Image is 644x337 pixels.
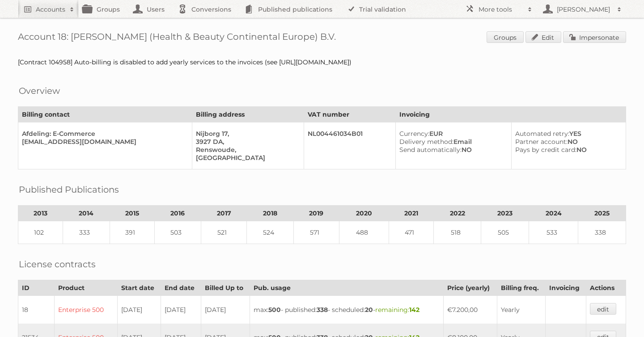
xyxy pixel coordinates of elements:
[63,221,110,244] td: 333
[161,296,201,324] td: [DATE]
[18,296,55,324] td: 18
[201,280,250,296] th: Billed Up to
[444,296,497,324] td: €7.200,00
[19,257,96,271] h2: License contracts
[395,107,626,122] th: Invoicing
[409,306,419,314] strong: 142
[497,296,546,324] td: Yearly
[304,107,395,122] th: VAT number
[365,306,373,314] strong: 20
[546,280,586,296] th: Invoicing
[201,221,247,244] td: 521
[304,122,395,169] td: NL004461034B01
[19,84,60,97] h2: Overview
[433,206,481,221] th: 2022
[201,206,247,221] th: 2017
[18,280,55,296] th: ID
[22,130,185,138] div: Afdeling: E-Commerce
[481,221,529,244] td: 505
[154,206,201,221] th: 2016
[578,221,626,244] td: 338
[118,296,161,324] td: [DATE]
[196,146,296,154] div: Renswoude,
[54,296,118,324] td: Enterprise 500
[18,206,63,221] th: 2013
[399,130,429,138] span: Currency:
[293,206,339,221] th: 2019
[529,206,578,221] th: 2024
[196,138,296,146] div: 3927 DA,
[110,221,154,244] td: 391
[515,130,619,138] div: YES
[563,31,626,43] a: Impersonate
[201,296,250,324] td: [DATE]
[515,146,619,154] div: NO
[19,183,119,196] h2: Published Publications
[515,138,568,146] span: Partner account:
[161,280,201,296] th: End date
[529,221,578,244] td: 533
[515,146,576,154] span: Pays by credit card:
[18,107,192,122] th: Billing contact
[247,221,293,244] td: 524
[196,130,296,138] div: Nijborg 17,
[293,221,339,244] td: 571
[525,31,561,43] a: Edit
[339,221,389,244] td: 488
[590,303,616,315] a: edit
[317,306,328,314] strong: 338
[250,280,444,296] th: Pub. usage
[399,146,462,154] span: Send automatically:
[154,221,201,244] td: 503
[578,206,626,221] th: 2025
[54,280,118,296] th: Product
[375,306,419,314] span: remaining:
[399,138,453,146] span: Delivery method:
[389,221,433,244] td: 471
[515,130,569,138] span: Automated retry:
[36,5,65,14] h2: Accounts
[444,280,497,296] th: Price (yearly)
[399,146,504,154] div: NO
[433,221,481,244] td: 518
[479,5,523,14] h2: More tools
[192,107,304,122] th: Billing address
[487,31,524,43] a: Groups
[247,206,293,221] th: 2018
[497,280,546,296] th: Billing freq.
[250,296,444,324] td: max: - published: - scheduled: -
[118,280,161,296] th: Start date
[18,58,626,66] div: [Contract 104958] Auto-billing is disabled to add yearly services to the invoices (see [URL][DOMA...
[389,206,433,221] th: 2021
[555,5,613,14] h2: [PERSON_NAME]
[196,154,296,162] div: [GEOGRAPHIC_DATA]
[339,206,389,221] th: 2020
[18,221,63,244] td: 102
[268,306,281,314] strong: 500
[515,138,619,146] div: NO
[399,138,504,146] div: Email
[586,280,626,296] th: Actions
[63,206,110,221] th: 2014
[481,206,529,221] th: 2023
[110,206,154,221] th: 2015
[22,138,185,146] div: [EMAIL_ADDRESS][DOMAIN_NAME]
[18,31,626,45] h1: Account 18: [PERSON_NAME] (Health & Beauty Continental Europe) B.V.
[399,130,504,138] div: EUR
